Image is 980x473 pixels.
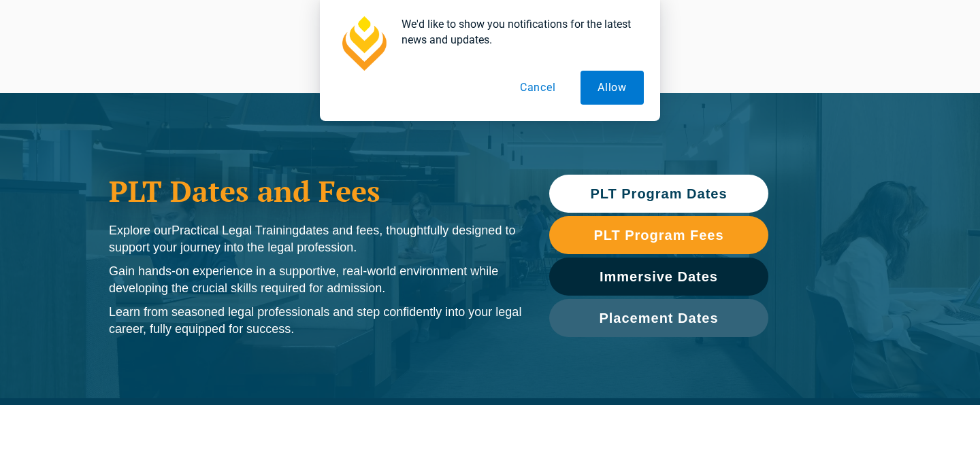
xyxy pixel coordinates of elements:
span: PLT Program Fees [593,228,723,242]
h1: PLT Dates and Fees [109,174,522,208]
div: We'd like to show you notifications for the latest news and updates. [391,16,644,48]
img: notification icon [336,16,391,71]
span: PLT Program Dates [590,187,727,200]
p: Explore our dates and fees, thoughtfully designed to support your journey into the legal profession. [109,222,522,256]
p: Learn from seasoned legal professionals and step confidently into your legal career, fully equipp... [109,304,522,338]
span: Placement Dates [599,311,718,325]
a: PLT Program Fees [549,216,768,254]
a: Placement Dates [549,299,768,337]
a: Immersive Dates [549,258,768,296]
p: Gain hands-on experience in a supportive, real-world environment while developing the crucial ski... [109,263,522,297]
a: PLT Program Dates [549,175,768,213]
span: Practical Legal Training [171,224,299,237]
span: Immersive Dates [600,270,718,283]
button: Cancel [503,71,573,105]
button: Allow [581,71,644,105]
